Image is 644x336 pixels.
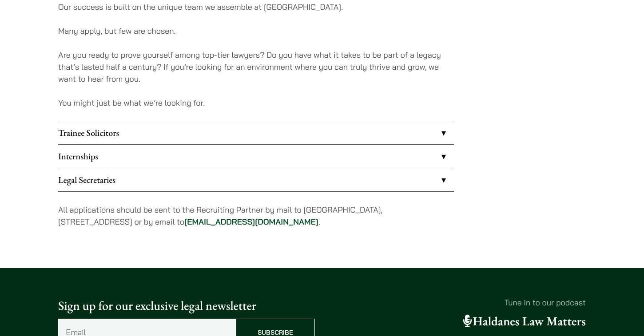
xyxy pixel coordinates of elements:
a: Internships [58,145,454,168]
a: [EMAIL_ADDRESS][DOMAIN_NAME] [184,217,318,227]
p: Tune in to our podcast [329,296,586,308]
p: Are you ready to prove yourself among top-tier lawyers? Do you have what it takes to be part of a... [58,49,454,85]
p: Sign up for our exclusive legal newsletter [58,296,315,315]
a: Legal Secretaries [58,168,454,191]
a: Haldanes Law Matters [463,313,586,329]
p: Many apply, but few are chosen. [58,25,454,37]
p: Our success is built on the unique team we assemble at [GEOGRAPHIC_DATA]. [58,1,454,13]
p: You might just be what we’re looking for. [58,97,454,109]
p: All applications should be sent to the Recruiting Partner by mail to [GEOGRAPHIC_DATA], [STREET_A... [58,204,454,228]
a: Trainee Solicitors [58,121,454,144]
